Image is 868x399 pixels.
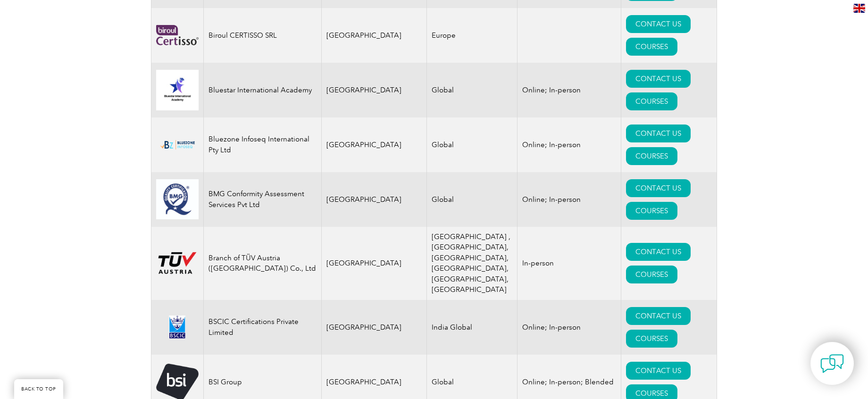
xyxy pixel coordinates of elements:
[626,179,691,197] a: CONTACT US
[322,117,427,172] td: [GEOGRAPHIC_DATA]
[204,172,322,227] td: BMG Conformity Assessment Services Pvt Ltd
[626,243,691,261] a: CONTACT US
[322,227,427,300] td: [GEOGRAPHIC_DATA]
[820,352,844,375] img: contact-chat.png
[626,15,691,33] a: CONTACT US
[322,63,427,117] td: [GEOGRAPHIC_DATA]
[426,172,517,227] td: Global
[426,8,517,63] td: Europe
[426,63,517,117] td: Global
[626,70,691,88] a: CONTACT US
[204,117,322,172] td: Bluezone Infoseq International Pty Ltd
[204,63,322,117] td: Bluestar International Academy
[156,70,199,110] img: 0db89cae-16d3-ed11-a7c7-0022481565fd-logo.jpg
[156,25,199,45] img: 48480d59-8fd2-ef11-a72f-002248108aed-logo.png
[156,316,199,339] img: d624547b-a6e0-e911-a812-000d3a795b83-logo.png
[626,125,691,142] a: CONTACT US
[517,172,621,227] td: Online; In-person
[322,8,427,63] td: [GEOGRAPHIC_DATA]
[204,227,322,300] td: Branch of TÜV Austria ([GEOGRAPHIC_DATA]) Co., Ltd
[517,227,621,300] td: In-person
[322,300,427,355] td: [GEOGRAPHIC_DATA]
[853,4,865,13] img: en
[426,227,517,300] td: [GEOGRAPHIC_DATA] ,[GEOGRAPHIC_DATA], [GEOGRAPHIC_DATA], [GEOGRAPHIC_DATA], [GEOGRAPHIC_DATA], [G...
[626,307,691,325] a: CONTACT US
[626,92,677,110] a: COURSES
[626,330,677,348] a: COURSES
[204,8,322,63] td: Biroul CERTISSO SRL
[204,300,322,355] td: BSCIC Certifications Private Limited
[156,138,199,152] img: bf5d7865-000f-ed11-b83d-00224814fd52-logo.png
[517,300,621,355] td: Online; In-person
[14,379,63,399] a: BACK TO TOP
[626,147,677,165] a: COURSES
[322,172,427,227] td: [GEOGRAPHIC_DATA]
[426,300,517,355] td: India Global
[626,266,677,283] a: COURSES
[626,38,677,56] a: COURSES
[156,179,199,219] img: 6d429293-486f-eb11-a812-002248153038-logo.jpg
[626,362,691,380] a: CONTACT US
[517,117,621,172] td: Online; In-person
[426,117,517,172] td: Global
[517,63,621,117] td: Online; In-person
[156,251,199,275] img: ad2ea39e-148b-ed11-81ac-0022481565fd-logo.png
[626,202,677,220] a: COURSES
